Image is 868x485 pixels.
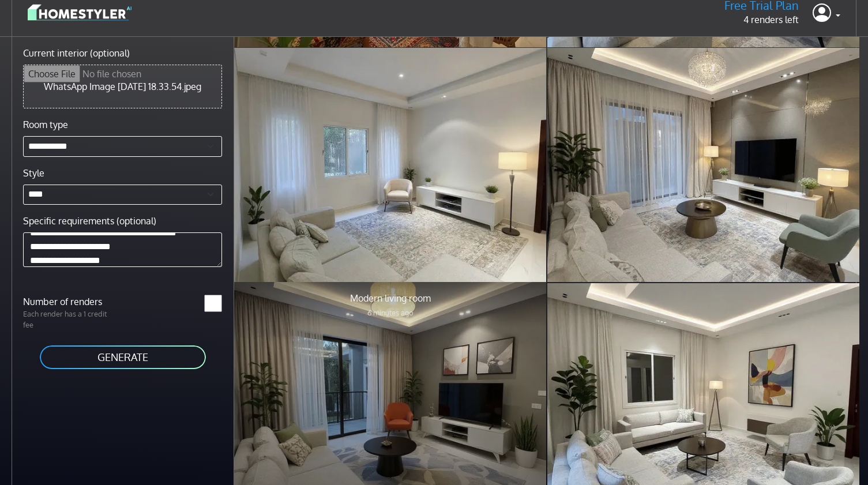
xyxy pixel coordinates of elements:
[350,307,431,318] p: 6 minutes ago
[39,344,207,370] button: GENERATE
[724,13,799,27] p: 4 renders left
[23,214,156,228] label: Specific requirements (optional)
[23,46,130,60] label: Current interior (optional)
[16,295,123,309] label: Number of renders
[23,166,44,180] label: Style
[350,291,431,305] p: Modern living room
[28,2,131,22] img: logo-3de290ba35641baa71223ecac5eacb59cb85b4c7fdf211dc9aaecaaee71ea2f8.svg
[23,118,68,131] label: Room type
[16,309,123,330] p: Each render has a 1 credit fee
